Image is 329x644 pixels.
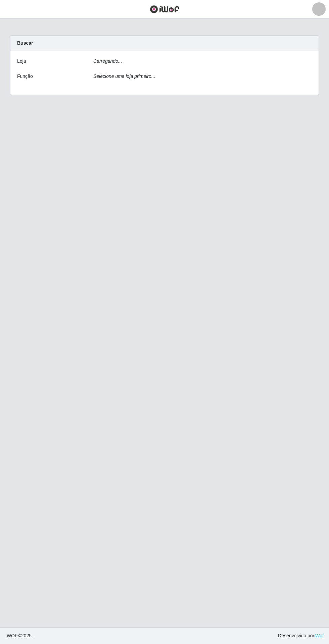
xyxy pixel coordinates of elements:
span: Desenvolvido por [278,632,324,639]
span: © 2025 . [5,632,33,639]
label: Função [17,73,33,80]
i: Carregando... [93,58,122,64]
i: Selecione uma loja primeiro... [93,73,155,79]
strong: Buscar [17,40,33,46]
img: CoreUI Logo [150,5,180,13]
a: iWof [314,633,324,638]
label: Loja [17,58,26,65]
span: IWOF [5,633,18,638]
